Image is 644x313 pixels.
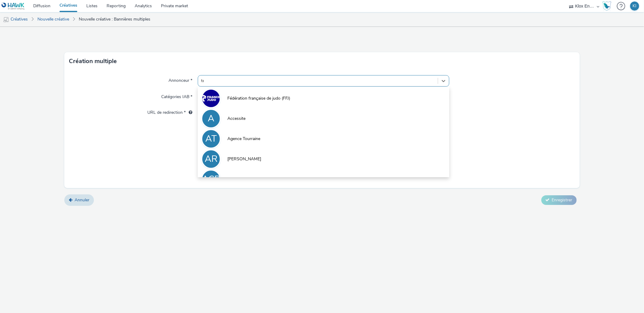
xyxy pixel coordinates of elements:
button: Enregistrer [541,195,577,205]
a: Annuler [64,194,94,206]
label: Annonceur * [166,75,195,84]
a: Hawk Academy [602,1,614,11]
img: mobile [3,17,9,23]
span: Association Cinéma Public [227,176,277,182]
div: AT [205,130,217,147]
img: Fédération française de judo (FFJ) [202,90,220,107]
img: Hawk Academy [602,1,611,11]
a: Nouvelle créative : Bannières multiples [76,12,153,27]
a: Nouvelle créative [34,12,72,27]
div: AR [205,151,218,168]
span: Fédération française de judo (FFJ) [227,95,290,101]
span: Annuler [75,197,89,203]
div: ACP [202,171,220,188]
div: L'URL de redirection sera utilisée comme URL de validation avec certains SSP et ce sera l'URL de ... [186,110,192,116]
span: [PERSON_NAME] [227,156,261,162]
label: Catégories IAB * [159,91,195,100]
div: A [208,110,214,127]
span: Agence Tourraine [227,136,260,142]
h3: Création multiple [69,57,117,66]
span: Enregistrer [552,197,572,203]
span: Accessite [227,116,245,122]
img: undefined Logo [2,2,25,10]
label: URL de redirection * [145,107,195,116]
div: KI [633,2,637,11]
